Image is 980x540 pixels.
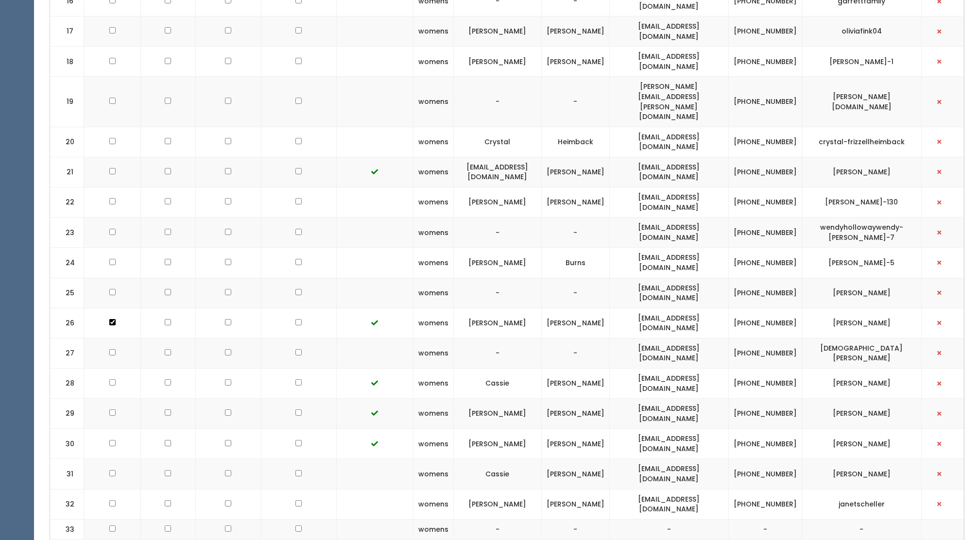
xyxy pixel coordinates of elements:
td: janetscheller [802,489,921,519]
td: [PERSON_NAME] [541,369,609,399]
td: [PERSON_NAME] [802,157,921,187]
td: 23 [50,218,84,248]
td: [PERSON_NAME] [802,278,921,308]
td: [PHONE_NUMBER] [728,278,802,308]
td: [PHONE_NUMBER] [728,429,802,459]
td: - [453,338,541,368]
td: womens [413,218,453,248]
td: [PERSON_NAME] [453,399,541,429]
td: [PERSON_NAME] [802,429,921,459]
td: Crystal [453,127,541,157]
td: [EMAIL_ADDRESS][DOMAIN_NAME] [609,127,728,157]
td: oliviafink04 [802,17,921,47]
td: [PERSON_NAME][DOMAIN_NAME] [802,77,921,127]
td: - [453,278,541,308]
td: womens [413,77,453,127]
td: [EMAIL_ADDRESS][DOMAIN_NAME] [609,218,728,248]
td: [EMAIL_ADDRESS][DOMAIN_NAME] [609,157,728,187]
td: [PERSON_NAME] [802,399,921,429]
td: [PHONE_NUMBER] [728,369,802,399]
td: [PHONE_NUMBER] [728,308,802,338]
td: [PHONE_NUMBER] [728,218,802,248]
td: 27 [50,338,84,368]
td: [EMAIL_ADDRESS][DOMAIN_NAME] [453,157,541,187]
td: [EMAIL_ADDRESS][DOMAIN_NAME] [609,47,728,77]
td: Burns [541,248,609,278]
td: [PERSON_NAME]-130 [802,187,921,218]
td: womens [413,489,453,519]
td: - [728,519,802,540]
td: 32 [50,489,84,519]
td: [EMAIL_ADDRESS][DOMAIN_NAME] [609,17,728,47]
td: [EMAIL_ADDRESS][DOMAIN_NAME] [609,187,728,218]
td: - [453,77,541,127]
td: 25 [50,278,84,308]
td: [EMAIL_ADDRESS][DOMAIN_NAME] [609,399,728,429]
td: - [541,519,609,540]
td: [EMAIL_ADDRESS][DOMAIN_NAME] [609,429,728,459]
td: [PERSON_NAME] [453,17,541,47]
td: - [453,519,541,540]
td: womens [413,399,453,429]
td: [PERSON_NAME]-1 [802,47,921,77]
td: [EMAIL_ADDRESS][DOMAIN_NAME] [609,248,728,278]
td: [EMAIL_ADDRESS][DOMAIN_NAME] [609,369,728,399]
td: [PERSON_NAME] [453,187,541,218]
td: [PHONE_NUMBER] [728,459,802,489]
td: 19 [50,77,84,127]
td: [PHONE_NUMBER] [728,157,802,187]
td: wendyhollowaywendy-[PERSON_NAME]-7 [802,218,921,248]
td: [EMAIL_ADDRESS][DOMAIN_NAME] [609,459,728,489]
td: womens [413,519,453,540]
td: [PERSON_NAME] [453,429,541,459]
td: [PERSON_NAME] [802,369,921,399]
td: womens [413,47,453,77]
td: [PERSON_NAME] [453,47,541,77]
td: 17 [50,17,84,47]
td: womens [413,459,453,489]
td: crystal-frizzellheimback [802,127,921,157]
td: 18 [50,47,84,77]
td: womens [413,369,453,399]
td: 20 [50,127,84,157]
td: [PERSON_NAME] [453,248,541,278]
td: womens [413,429,453,459]
td: [PERSON_NAME] [802,308,921,338]
td: Cassie [453,369,541,399]
td: [EMAIL_ADDRESS][DOMAIN_NAME] [609,308,728,338]
td: [PERSON_NAME] [541,47,609,77]
td: [PERSON_NAME] [541,157,609,187]
td: womens [413,157,453,187]
td: [PHONE_NUMBER] [728,127,802,157]
td: [PERSON_NAME] [453,308,541,338]
td: - [541,338,609,368]
td: [DEMOGRAPHIC_DATA][PERSON_NAME] [802,338,921,368]
td: 21 [50,157,84,187]
td: 26 [50,308,84,338]
td: - [541,77,609,127]
td: [PERSON_NAME]-5 [802,248,921,278]
td: [PHONE_NUMBER] [728,399,802,429]
td: - [802,519,921,540]
td: [PHONE_NUMBER] [728,187,802,218]
td: [PERSON_NAME] [541,399,609,429]
td: womens [413,127,453,157]
td: 24 [50,248,84,278]
td: [PERSON_NAME] [541,187,609,218]
td: [PERSON_NAME] [541,459,609,489]
td: womens [413,278,453,308]
td: [PHONE_NUMBER] [728,17,802,47]
td: womens [413,17,453,47]
td: [PHONE_NUMBER] [728,338,802,368]
td: womens [413,187,453,218]
td: - [453,218,541,248]
td: 33 [50,519,84,540]
td: [PERSON_NAME] [541,429,609,459]
td: womens [413,338,453,368]
td: [PERSON_NAME][EMAIL_ADDRESS][PERSON_NAME][DOMAIN_NAME] [609,77,728,127]
td: 31 [50,459,84,489]
td: - [541,278,609,308]
td: [PHONE_NUMBER] [728,47,802,77]
td: [PERSON_NAME] [453,489,541,519]
td: 29 [50,399,84,429]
